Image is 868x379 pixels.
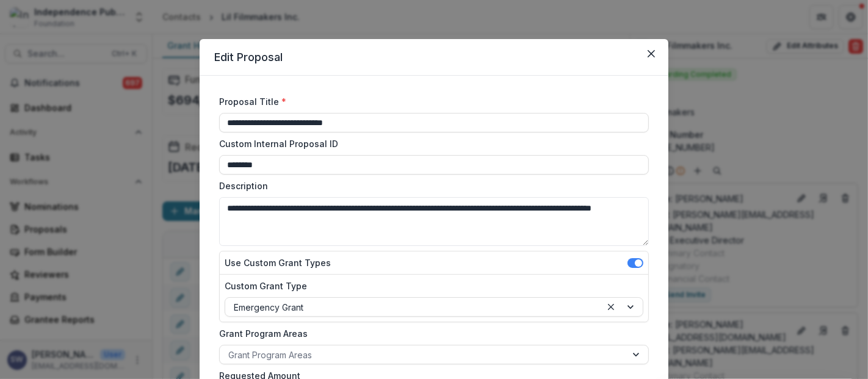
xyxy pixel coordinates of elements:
button: Close [642,44,661,63]
label: Use Custom Grant Types [225,256,331,269]
label: Description [219,179,642,192]
label: Proposal Title [219,95,642,108]
label: Grant Program Areas [219,327,642,340]
label: Custom Grant Type [225,280,636,292]
header: Edit Proposal [200,39,668,76]
div: Clear selected options [604,300,618,314]
label: Custom Internal Proposal ID [219,137,642,150]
